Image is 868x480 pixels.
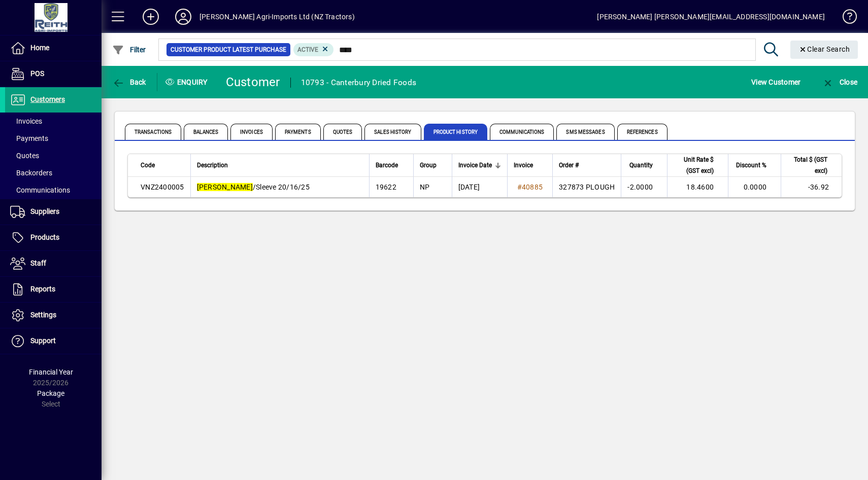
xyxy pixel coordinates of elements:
span: Transactions [125,124,181,140]
span: Staff [30,259,46,267]
div: Invoice Date [458,160,501,171]
div: Group [420,160,446,171]
span: View Customer [751,74,800,90]
span: NP [420,183,430,191]
a: Knowledge Base [835,2,855,35]
span: References [617,124,667,140]
div: Unit Rate $ (GST excl) [674,154,723,176]
div: Total $ (GST excl) [787,154,837,176]
span: Customers [30,95,65,103]
span: Package [37,389,64,397]
button: Filter [110,41,149,59]
span: Payments [275,124,321,140]
button: View Customer [749,73,803,91]
span: Quantity [629,160,653,171]
span: Settings [30,311,56,319]
span: Barcode [376,160,398,171]
a: POS [5,61,102,87]
a: Quotes [5,147,102,164]
span: Group [420,160,437,171]
span: 19622 [376,183,396,191]
td: -2.0000 [621,177,667,197]
span: Customer Product Latest Purchase [171,45,286,55]
span: Close [822,78,857,86]
span: Order # [559,160,579,171]
div: Customer [226,74,280,90]
span: POS [30,69,44,78]
span: Quotes [323,124,362,140]
div: Enquiry [157,74,218,90]
a: Backorders [5,164,102,181]
button: Clear [790,41,858,59]
span: /Sleeve 20/16/25 [197,183,310,191]
a: Staff [5,251,102,276]
span: Sales History [364,124,421,140]
span: Code [141,160,155,171]
span: Invoice [514,160,533,171]
td: [DATE] [452,177,507,197]
div: Code [141,160,184,171]
span: Discount % [736,160,766,171]
td: 327873 PLOUGH [552,177,621,197]
a: Communications [5,181,102,199]
span: Backorders [10,169,52,177]
span: Invoice Date [458,160,492,171]
div: [PERSON_NAME] [PERSON_NAME][EMAIL_ADDRESS][DOMAIN_NAME] [597,9,825,25]
span: 40885 [522,183,543,191]
a: Invoices [5,113,102,130]
td: 0.0000 [728,177,781,197]
td: 18.4600 [667,177,728,197]
button: Add [135,8,167,26]
span: # [517,183,522,191]
span: Products [30,233,59,241]
span: Support [30,337,56,345]
a: Suppliers [5,199,102,225]
em: [PERSON_NAME] [197,183,253,191]
span: Product History [424,124,488,140]
div: Order # [559,160,615,171]
mat-chip: Product Activation Status: Active [293,43,334,56]
span: Filter [112,46,146,54]
span: Clear Search [798,45,850,53]
span: Invoices [230,124,273,140]
button: Back [110,73,149,91]
a: Support [5,328,102,354]
span: VNZ2400005 [141,183,184,191]
div: [PERSON_NAME] Agri-Imports Ltd (NZ Tractors) [199,9,355,25]
span: Quotes [10,152,39,160]
a: Reports [5,277,102,302]
app-page-header-button: Back [102,73,157,91]
span: Balances [184,124,228,140]
span: Communications [10,186,70,194]
span: Description [197,160,228,171]
span: SMS Messages [556,124,614,140]
span: Active [297,46,318,53]
a: Payments [5,130,102,147]
span: Unit Rate $ (GST excl) [674,154,714,176]
span: Total $ (GST excl) [787,154,827,176]
div: Discount % [735,160,776,171]
span: Payments [10,134,48,142]
div: Invoice [514,160,547,171]
span: Communications [490,124,554,140]
a: #40885 [514,181,547,193]
span: Financial Year [29,368,73,376]
a: Products [5,225,102,250]
div: Quantity [627,160,662,171]
span: Home [30,44,49,52]
app-page-header-button: Close enquiry [811,73,868,91]
div: Description [197,160,363,171]
a: Home [5,35,102,61]
div: 10793 - Canterbury Dried Foods [301,75,417,91]
button: Profile [167,8,199,26]
span: Invoices [10,117,42,125]
span: Reports [30,285,55,293]
span: Suppliers [30,207,59,215]
button: Close [819,73,860,91]
span: Back [112,78,146,86]
div: Barcode [376,160,407,171]
td: -36.92 [781,177,842,197]
a: Settings [5,303,102,328]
